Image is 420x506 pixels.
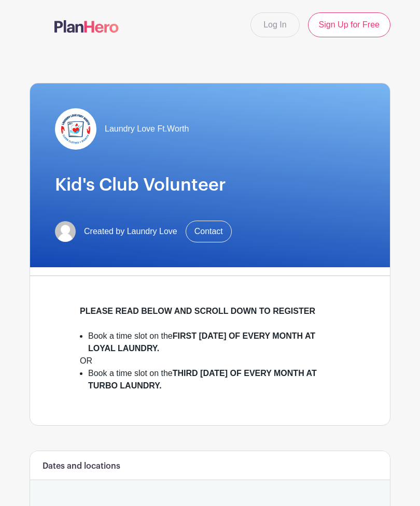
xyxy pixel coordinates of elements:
strong: PLEASE READ BELOW AND SCROLL DOWN TO REGISTER [80,307,315,315]
img: logo-507f7623f17ff9eddc593b1ce0a138ce2505c220e1c5a4e2b4648c50719b7d32.svg [54,20,119,33]
strong: THIRD [DATE] OF EVERY MONTH AT TURBO LAUNDRY. [88,369,317,390]
h6: Dates and locations [43,461,120,471]
h1: Kid's Club Volunteer [55,175,365,196]
div: OR [80,355,340,367]
span: Created by Laundry Love [84,225,177,238]
li: Book a time slot on the [88,330,340,355]
span: Laundry Love Ft.Worth [105,123,189,135]
a: Log In [250,12,299,37]
img: Laundry-love-logo.jpg [55,108,96,150]
li: Book a time slot on the [88,367,340,392]
img: default-ce2991bfa6775e67f084385cd625a349d9dcbb7a52a09fb2fda1e96e2d18dcdb.png [55,221,76,242]
a: Sign Up for Free [308,12,390,37]
a: Contact [186,221,232,242]
strong: FIRST [DATE] OF EVERY MONTH AT LOYAL LAUNDRY. [88,331,315,353]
